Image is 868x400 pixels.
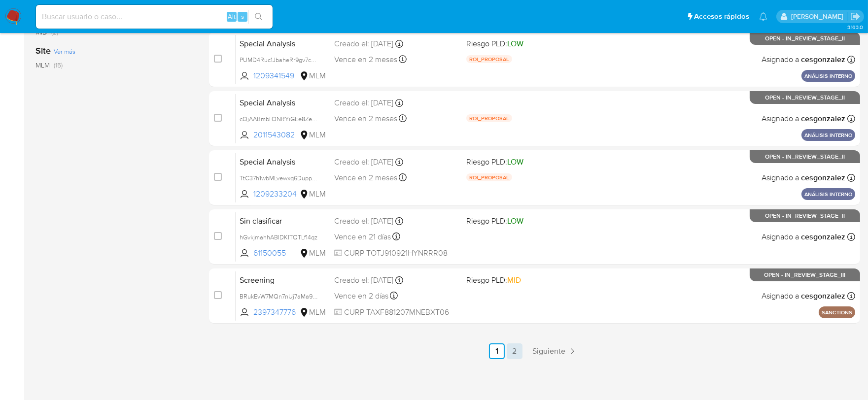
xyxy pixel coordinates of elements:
p: cesar.gonzalez@mercadolibre.com.mx [791,12,847,21]
a: Salir [850,11,861,22]
span: s [241,12,244,21]
span: 3.163.0 [847,23,863,31]
span: Accesos rápidos [694,11,749,22]
span: Alt [228,12,236,21]
input: Buscar usuario o caso... [36,10,273,23]
button: search-icon [248,10,269,24]
a: Notificaciones [759,12,767,21]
